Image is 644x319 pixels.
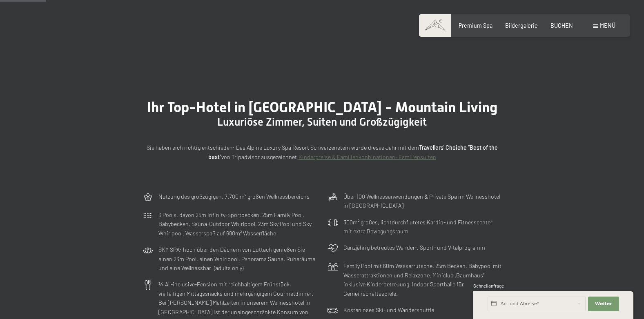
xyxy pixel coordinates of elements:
p: Family Pool mit 60m Wasserrutsche, 25m Becken, Babypool mit Wasserattraktionen und Relaxzone. Min... [343,261,502,298]
span: Weiter [595,301,612,307]
span: Schnellanfrage [473,283,504,288]
span: Menü [600,22,615,29]
strong: Travellers' Choiche "Best of the best" [208,144,498,160]
p: 6 Pools, davon 25m Infinity-Sportbecken, 25m Family Pool, Babybecken, Sauna-Outdoor Whirlpool, 23... [158,210,317,238]
a: Premium Spa [459,22,492,29]
p: SKY SPA: hoch über den Dächern von Luttach genießen Sie einen 23m Pool, einen Whirlpool, Panorama... [158,245,317,273]
button: Weiter [588,297,619,311]
p: Kostenloses Ski- und Wandershuttle [343,306,434,315]
p: 300m² großes, lichtdurchflutetes Kardio- und Fitnesscenter mit extra Bewegungsraum [343,218,502,236]
p: Über 100 Wellnessanwendungen & Private Spa im Wellnesshotel in [GEOGRAPHIC_DATA] [343,192,502,210]
a: Bildergalerie [505,22,538,29]
a: BUCHEN [550,22,573,29]
span: Luxuriöse Zimmer, Suiten und Großzügigkeit [217,116,427,128]
p: Sie haben sich richtig entschieden: Das Alpine Luxury Spa Resort Schwarzenstein wurde dieses Jahr... [143,143,502,162]
p: Nutzung des großzügigen, 7.700 m² großen Wellnessbereichs [158,192,310,202]
p: Ganzjährig betreutes Wander-, Sport- und Vitalprogramm [343,243,485,253]
a: Kinderpreise & Familienkonbinationen- Familiensuiten [299,153,436,160]
span: Ihr Top-Hotel in [GEOGRAPHIC_DATA] - Mountain Living [147,99,497,115]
